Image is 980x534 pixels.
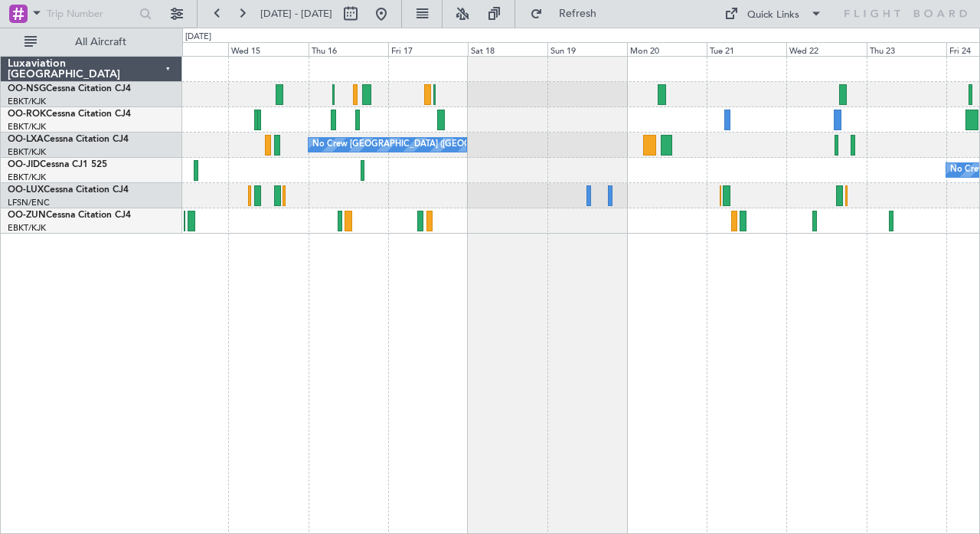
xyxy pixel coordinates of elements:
[867,42,946,56] div: Thu 23
[8,121,46,133] a: EBKT/KJK
[8,185,44,195] span: OO-LUX
[388,42,468,56] div: Fri 17
[8,84,131,93] a: OO-NSGCessna Citation CJ4
[717,2,830,26] button: Quick Links
[523,2,615,26] button: Refresh
[8,211,131,220] a: OO-ZUNCessna Citation CJ4
[8,146,46,158] a: EBKT/KJK
[8,185,129,195] a: OO-LUXCessna Citation CJ4
[707,42,786,56] div: Tue 21
[8,211,46,220] span: OO-ZUN
[8,135,44,144] span: OO-LXA
[8,110,131,119] a: OO-ROKCessna Citation CJ4
[8,110,46,119] span: OO-ROK
[8,135,129,144] a: OO-LXACessna Citation CJ4
[309,42,388,56] div: Thu 16
[546,8,610,19] span: Refresh
[312,133,569,156] div: No Crew [GEOGRAPHIC_DATA] ([GEOGRAPHIC_DATA] National)
[468,42,547,56] div: Sat 18
[8,84,46,93] span: OO-NSG
[8,160,107,169] a: OO-JIDCessna CJ1 525
[185,31,211,44] div: [DATE]
[149,42,228,56] div: Tue 14
[627,42,707,56] div: Mon 20
[47,2,135,25] input: Trip Number
[786,42,866,56] div: Wed 22
[228,42,308,56] div: Wed 15
[8,96,46,107] a: EBKT/KJK
[8,222,46,234] a: EBKT/KJK
[260,7,332,21] span: [DATE] - [DATE]
[40,37,162,48] span: All Aircraft
[747,8,799,23] div: Quick Links
[8,197,50,208] a: LFSN/ENC
[547,42,627,56] div: Sun 19
[17,30,166,54] button: All Aircraft
[8,172,46,183] a: EBKT/KJK
[8,160,40,169] span: OO-JID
